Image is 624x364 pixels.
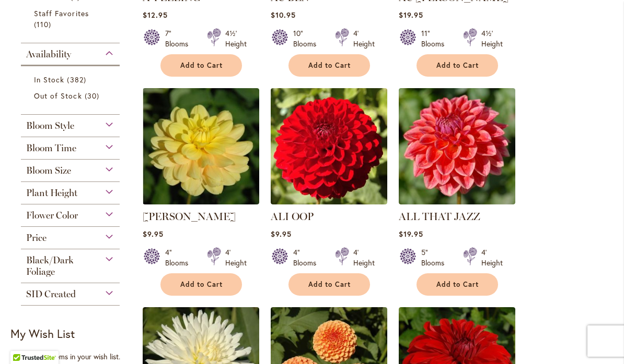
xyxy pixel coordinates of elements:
[143,210,236,223] a: [PERSON_NAME]
[143,88,259,204] img: AHOY MATEY
[225,28,247,49] div: 4½' Height
[293,28,322,49] div: 10" Blooms
[143,197,259,207] a: AHOY MATEY
[180,280,223,289] span: Add to Cart
[26,254,74,277] span: Black/Dark Foliage
[399,197,515,207] a: ALL THAT JAZZ
[143,10,168,20] span: $12.95
[34,91,82,101] span: Out of Stock
[10,351,136,362] div: You have no items in your wish list.
[26,187,77,199] span: Plant Height
[160,273,242,296] button: Add to Cart
[421,28,450,49] div: 11" Blooms
[143,229,164,239] span: $9.95
[10,326,75,341] strong: My Wish List
[225,247,247,268] div: 4' Height
[271,10,296,20] span: $10.95
[293,247,322,268] div: 4" Blooms
[26,210,78,221] span: Flower Color
[271,229,292,239] span: $9.95
[417,54,498,77] button: Add to Cart
[180,61,223,70] span: Add to Cart
[26,165,71,176] span: Bloom Size
[165,28,194,49] div: 7" Blooms
[353,247,375,268] div: 4' Height
[165,247,194,268] div: 4" Blooms
[399,229,423,239] span: $19.95
[353,28,375,49] div: 4' Height
[26,120,74,131] span: Bloom Style
[399,210,480,223] a: ALL THAT JAZZ
[308,61,351,70] span: Add to Cart
[399,10,423,20] span: $19.95
[67,74,88,85] span: 382
[26,232,47,244] span: Price
[34,74,109,85] a: In Stock 382
[34,8,89,18] span: Staff Favorites
[34,90,109,101] a: Out of Stock 30
[8,327,37,356] iframe: Launch Accessibility Center
[421,247,450,268] div: 5" Blooms
[271,210,314,223] a: ALI OOP
[436,280,479,289] span: Add to Cart
[26,48,71,60] span: Availability
[85,90,102,101] span: 30
[436,61,479,70] span: Add to Cart
[26,142,76,154] span: Bloom Time
[288,54,370,77] button: Add to Cart
[34,8,109,30] a: Staff Favorites
[481,28,503,49] div: 4½' Height
[481,247,503,268] div: 4' Height
[26,288,76,300] span: SID Created
[417,273,498,296] button: Add to Cart
[34,19,54,30] span: 110
[271,88,387,204] img: ALI OOP
[160,54,242,77] button: Add to Cart
[308,280,351,289] span: Add to Cart
[399,88,515,204] img: ALL THAT JAZZ
[288,273,370,296] button: Add to Cart
[271,197,387,207] a: ALI OOP
[34,75,64,84] span: In Stock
